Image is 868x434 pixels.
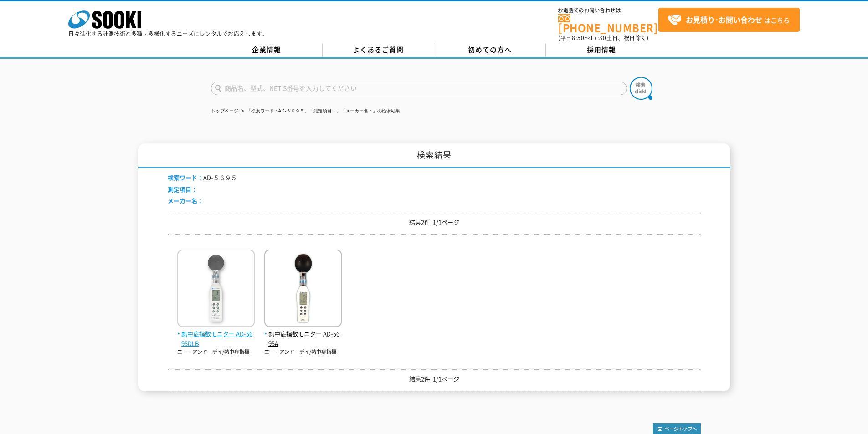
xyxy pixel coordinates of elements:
[468,45,512,55] span: 初めての方へ
[630,77,652,100] img: btn_search.png
[168,173,237,183] li: AD-５６９５
[177,329,255,348] span: 熱中症指数モニター AD-5695DLB
[590,34,606,42] span: 17:30
[211,108,238,113] a: トップページ
[168,374,701,384] p: 結果2件 1/1ページ
[168,218,701,227] p: 結果2件 1/1ページ
[68,31,268,36] p: 日々進化する計測技術と多種・多様化するニーズにレンタルでお応えします。
[686,14,762,25] strong: お見積り･お問い合わせ
[168,196,203,205] span: メーカー名：
[211,43,323,57] a: 企業情報
[177,320,255,348] a: 熱中症指数モニター AD-5695DLB
[138,143,730,168] h1: 検索結果
[572,34,585,42] span: 8:50
[558,14,658,33] a: [PHONE_NUMBER]
[264,329,342,348] span: 熱中症指数モニター AD-5695A
[264,320,342,348] a: 熱中症指数モニター AD-5695A
[177,348,255,356] p: エー・アンド・デイ/熱中症指標
[546,43,657,57] a: 採用情報
[323,43,434,57] a: よくあるご質問
[558,34,648,42] span: (平日 ～ 土日、祝日除く)
[264,348,342,356] p: エー・アンド・デイ/熱中症指標
[168,173,203,182] span: 検索ワード：
[668,13,790,27] span: はこちら
[264,250,342,329] img: AD-5695A
[658,8,800,32] a: お見積り･お問い合わせはこちら
[240,107,400,116] li: 「検索ワード：AD-５６９５」「測定項目：」「メーカー名：」の検索結果
[434,43,546,57] a: 初めての方へ
[558,8,658,13] span: お電話でのお問い合わせは
[211,82,627,95] input: 商品名、型式、NETIS番号を入力してください
[168,185,197,194] span: 測定項目：
[177,250,255,329] img: AD-5695DLB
